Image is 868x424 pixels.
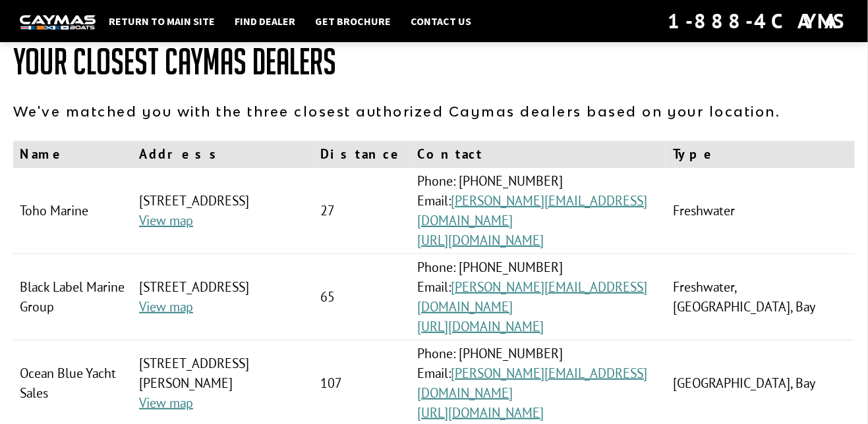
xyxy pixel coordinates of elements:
td: Phone: [PHONE_NUMBER] Email: [411,254,667,340]
a: [URL][DOMAIN_NAME] [418,318,544,335]
p: We've matched you with the three closest authorized Caymas dealers based on your location. [13,101,855,121]
div: 1-888-4CAYMAS [668,7,848,36]
a: Contact Us [404,13,478,30]
td: 65 [314,254,411,340]
a: [PERSON_NAME][EMAIL_ADDRESS][DOMAIN_NAME] [418,278,648,315]
td: Toho Marine [13,168,132,254]
th: Name [13,141,132,168]
a: Find Dealer [228,13,302,30]
td: 27 [314,168,411,254]
a: [URL][DOMAIN_NAME] [418,404,544,421]
td: Freshwater, [GEOGRAPHIC_DATA], Bay [666,254,855,340]
td: Freshwater [666,168,855,254]
a: [URL][DOMAIN_NAME] [418,232,544,249]
a: [PERSON_NAME][EMAIL_ADDRESS][DOMAIN_NAME] [418,365,648,402]
td: [STREET_ADDRESS] [132,168,314,254]
td: Phone: [PHONE_NUMBER] Email: [411,168,667,254]
a: View map [139,212,193,229]
a: Return to main site [102,13,221,30]
a: [PERSON_NAME][EMAIL_ADDRESS][DOMAIN_NAME] [418,192,648,229]
td: [STREET_ADDRESS] [132,254,314,340]
h1: Your Closest Caymas Dealers [13,42,855,82]
img: white-logo-c9c8dbefe5ff5ceceb0f0178aa75bf4bb51f6bca0971e226c86eb53dfe498488.png [20,15,96,29]
th: Distance [314,141,411,168]
td: Black Label Marine Group [13,254,132,340]
th: Contact [411,141,667,168]
a: View map [139,298,193,315]
a: Get Brochure [308,13,397,30]
a: View map [139,394,193,411]
th: Address [132,141,314,168]
th: Type [666,141,855,168]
